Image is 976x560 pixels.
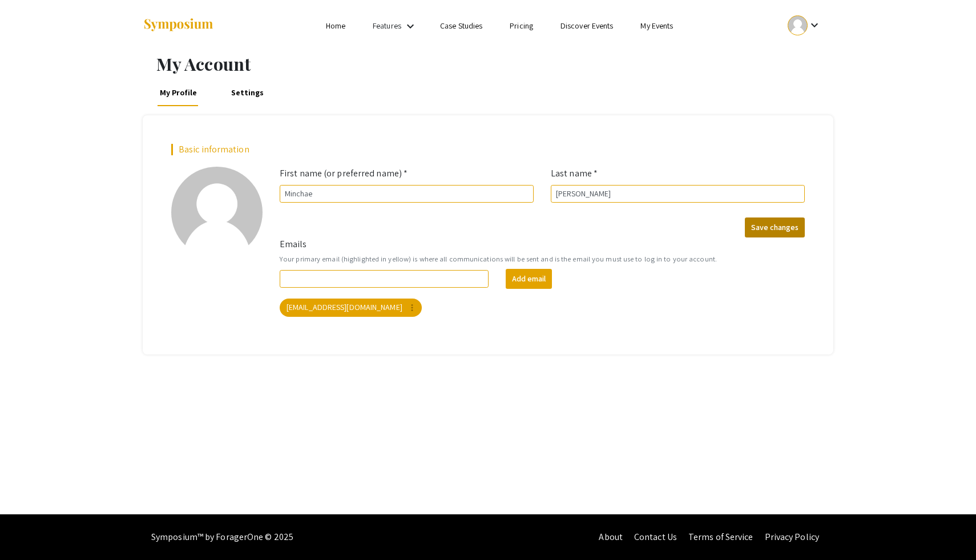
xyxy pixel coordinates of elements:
[277,296,424,319] app-email-chip: Your primary email
[440,21,482,31] a: Case Studies
[634,531,677,543] a: Contact Us
[808,18,821,32] mat-icon: Expand account dropdown
[765,531,819,543] a: Privacy Policy
[280,296,805,319] mat-chip-list: Your emails
[156,54,833,74] h1: My Account
[228,79,266,106] a: Settings
[171,144,805,155] h2: Basic information
[599,531,623,543] a: About
[326,21,345,31] a: Home
[688,531,753,543] a: Terms of Service
[404,19,417,33] mat-icon: Expand Features list
[560,21,614,31] a: Discover Events
[280,299,422,317] mat-chip: [EMAIL_ADDRESS][DOMAIN_NAME]
[280,253,805,264] small: Your primary email (highlighted in yellow) is where all communications will be sent and is the em...
[551,167,598,180] label: Last name *
[745,217,805,237] button: Save changes
[373,21,401,31] a: Features
[9,509,49,551] iframe: Chat
[510,21,533,31] a: Pricing
[640,21,673,31] a: My Events
[158,79,200,106] a: My Profile
[151,514,293,560] div: Symposium™ by ForagerOne © 2025
[407,303,417,313] mat-icon: more_vert
[776,13,833,38] button: Expand account dropdown
[143,18,214,33] img: Symposium by ForagerOne
[506,269,552,289] button: Add email
[280,237,307,251] label: Emails
[280,167,408,180] label: First name (or preferred name) *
